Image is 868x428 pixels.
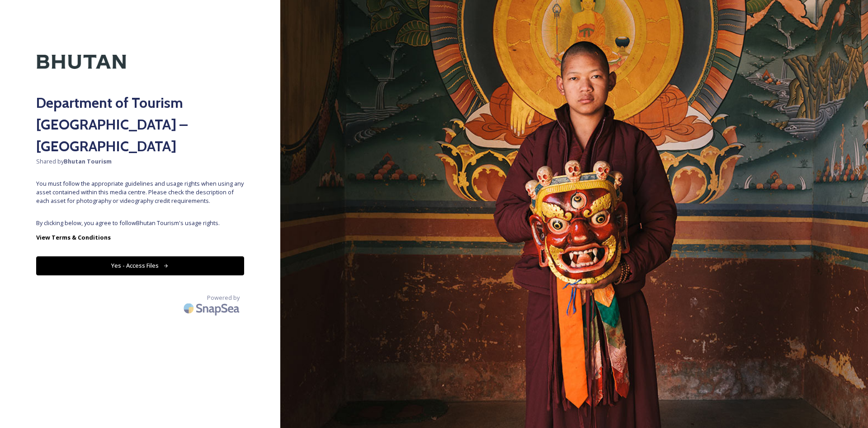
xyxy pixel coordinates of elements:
span: Shared by [36,157,244,166]
h2: Department of Tourism [GEOGRAPHIC_DATA] – [GEOGRAPHIC_DATA] [36,92,244,157]
span: By clicking below, you agree to follow Bhutan Tourism 's usage rights. [36,219,244,227]
strong: View Terms & Conditions [36,233,111,241]
img: Kingdom-of-Bhutan-Logo.png [36,36,127,87]
a: View Terms & Conditions [36,232,244,243]
span: Powered by [207,293,240,302]
button: Yes - Access Files [36,256,244,275]
span: You must follow the appropriate guidelines and usage rights when using any asset contained within... [36,179,244,206]
strong: Bhutan Tourism [64,157,112,165]
img: SnapSea Logo [181,298,244,319]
